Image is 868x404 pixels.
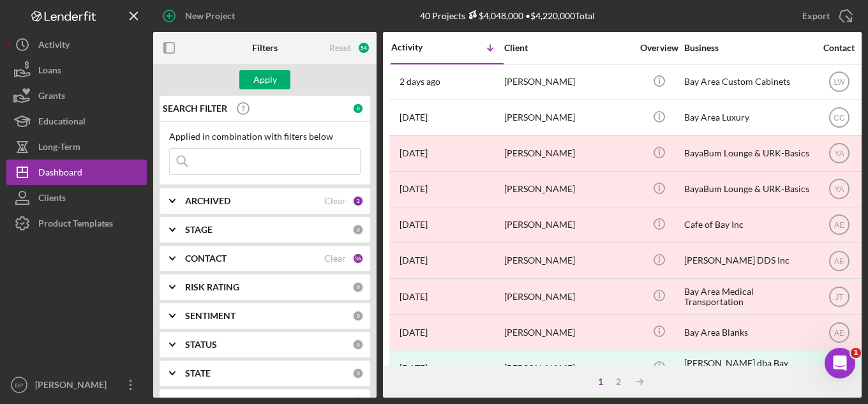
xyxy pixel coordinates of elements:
[6,83,147,108] button: Grants
[835,292,844,301] text: JT
[834,149,844,158] text: YA
[400,148,428,158] time: 2025-08-21 19:00
[400,363,428,373] time: 2024-11-19 21:58
[504,137,632,170] div: [PERSON_NAME]
[504,101,632,135] div: [PERSON_NAME]
[400,292,428,302] time: 2025-02-19 18:17
[851,348,861,358] span: 1
[391,42,447,52] div: Activity
[352,195,364,207] div: 2
[352,103,364,114] div: 0
[38,32,70,61] div: Activity
[6,160,147,185] button: Dashboard
[6,185,147,211] button: Clients
[834,114,845,123] text: CC
[400,77,440,87] time: 2025-10-06 18:50
[239,70,290,89] button: Apply
[802,3,830,29] div: Export
[163,103,227,114] b: SEARCH FILTER
[352,281,364,293] div: 0
[38,108,86,137] div: Educational
[504,172,632,206] div: [PERSON_NAME]
[38,160,82,188] div: Dashboard
[400,220,428,230] time: 2025-04-02 01:35
[684,101,812,135] div: Bay Area Luxury
[684,208,812,242] div: Cafe of Bay Inc
[6,211,147,236] button: Product Templates
[185,253,227,264] b: CONTACT
[352,224,364,236] div: 0
[420,10,595,21] div: 40 Projects • $4,220,000 Total
[834,221,844,230] text: AE
[352,253,364,264] div: 36
[352,310,364,322] div: 0
[825,348,855,378] iframe: Intercom live chat
[834,78,845,87] text: LW
[684,172,812,206] div: BayaBum Lounge & URK-Basics
[815,43,863,53] div: Contact
[684,315,812,349] div: Bay Area Blanks
[684,280,812,313] div: Bay Area Medical Transportation
[169,131,361,142] div: Applied in combination with filters below
[153,3,248,29] button: New Project
[684,43,812,53] div: Business
[504,280,632,313] div: [PERSON_NAME]
[6,372,147,398] button: BP[PERSON_NAME]
[38,57,61,86] div: Loans
[400,327,428,338] time: 2024-11-22 23:04
[504,351,632,385] div: [PERSON_NAME]
[504,315,632,349] div: [PERSON_NAME]
[684,137,812,170] div: BayaBum Lounge & URK-Basics
[252,43,278,53] b: Filters
[352,339,364,350] div: 0
[185,282,239,292] b: RISK RATING
[400,184,428,194] time: 2025-07-17 22:22
[6,108,147,134] button: Educational
[352,368,364,379] div: 0
[38,134,80,163] div: Long-Term
[465,10,523,21] div: $4,048,000
[324,253,346,264] div: Clear
[253,70,277,89] div: Apply
[400,112,428,123] time: 2025-09-30 20:08
[15,382,24,389] text: BP
[38,211,113,239] div: Product Templates
[635,43,683,53] div: Overview
[504,244,632,278] div: [PERSON_NAME]
[185,368,211,378] b: STATE
[185,196,230,206] b: ARCHIVED
[789,3,862,29] button: Export
[834,257,844,266] text: AE
[38,185,66,214] div: Clients
[504,208,632,242] div: [PERSON_NAME]
[357,41,370,54] div: 54
[185,311,236,321] b: SENTIMENT
[6,57,147,83] button: Loans
[324,196,346,206] div: Clear
[6,32,147,57] button: Activity
[185,225,213,235] b: STAGE
[38,83,65,112] div: Grants
[684,244,812,278] div: [PERSON_NAME] DDS Inc
[684,65,812,99] div: Bay Area Custom Cabinets
[834,185,844,194] text: YA
[592,377,610,387] div: 1
[610,377,627,387] div: 2
[185,3,235,29] div: New Project
[400,255,428,266] time: 2025-03-31 21:08
[834,328,844,337] text: AE
[32,372,115,401] div: [PERSON_NAME]
[185,340,217,350] b: STATUS
[504,65,632,99] div: [PERSON_NAME]
[684,351,812,385] div: [PERSON_NAME] dba Bay Vision Media Group LLC
[504,43,632,53] div: Client
[6,134,147,160] button: Long-Term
